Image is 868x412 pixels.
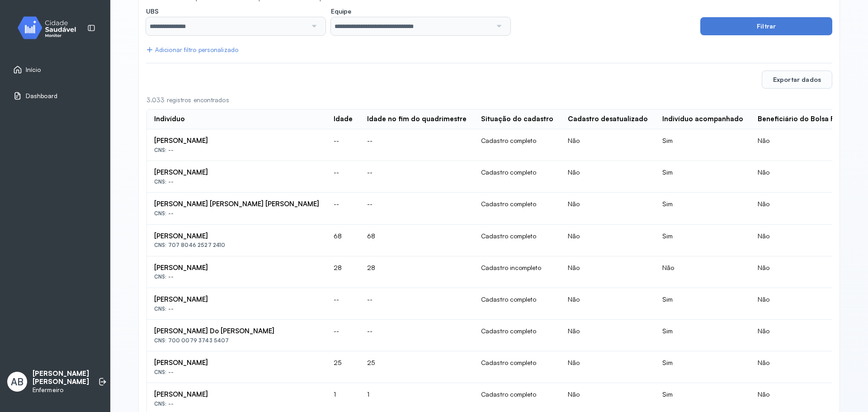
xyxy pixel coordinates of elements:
[360,193,474,224] td: --
[154,200,319,208] div: [PERSON_NAME] [PERSON_NAME] [PERSON_NAME]
[146,96,832,104] div: 3.033 registros encontrados
[154,242,319,248] div: CNS: 707 8046 2527 2410
[561,129,655,161] td: Não
[750,288,861,320] td: Não
[154,306,319,312] div: CNS: --
[655,129,750,161] td: Sim
[561,351,655,383] td: Não
[11,376,24,388] span: AB
[762,71,832,89] button: Exportar dados
[154,147,319,153] div: CNS: --
[474,129,561,161] td: Cadastro completo
[655,351,750,383] td: Sim
[474,256,561,288] td: Cadastro incompleto
[326,256,360,288] td: 28
[154,337,319,344] div: CNS: 700 0079 3743 5407
[331,7,351,15] span: Equipe
[474,225,561,256] td: Cadastro completo
[154,295,319,304] div: [PERSON_NAME]
[154,401,319,407] div: CNS: --
[474,161,561,193] td: Cadastro completo
[154,390,319,399] div: [PERSON_NAME]
[360,351,474,383] td: 25
[154,264,319,272] div: [PERSON_NAME]
[662,115,743,123] div: Indivíduo acompanhado
[360,129,474,161] td: --
[474,288,561,320] td: Cadastro completo
[154,210,319,217] div: CNS: --
[750,351,861,383] td: Não
[750,129,861,161] td: Não
[655,256,750,288] td: Não
[13,91,97,100] a: Dashboard
[568,115,648,123] div: Cadastro desatualizado
[561,193,655,224] td: Não
[154,359,319,367] div: [PERSON_NAME]
[154,168,319,177] div: [PERSON_NAME]
[561,161,655,193] td: Não
[367,115,467,123] div: Idade no fim do quadrimestre
[154,327,319,336] div: [PERSON_NAME] Do [PERSON_NAME]
[474,193,561,224] td: Cadastro completo
[700,17,832,35] button: Filtrar
[360,256,474,288] td: 28
[33,369,89,387] p: [PERSON_NAME] [PERSON_NAME]
[750,161,861,193] td: Não
[26,66,41,74] span: Início
[146,46,238,54] div: Adicionar filtro personalizado
[146,7,159,15] span: UBS
[360,320,474,351] td: --
[326,161,360,193] td: --
[750,320,861,351] td: Não
[561,256,655,288] td: Não
[154,137,319,145] div: [PERSON_NAME]
[326,129,360,161] td: --
[474,320,561,351] td: Cadastro completo
[326,288,360,320] td: --
[334,115,353,123] div: Idade
[481,115,553,123] div: Situação do cadastro
[655,193,750,224] td: Sim
[360,288,474,320] td: --
[655,161,750,193] td: Sim
[758,115,854,123] div: Beneficiário do Bolsa Família
[561,225,655,256] td: Não
[326,351,360,383] td: 25
[750,193,861,224] td: Não
[655,288,750,320] td: Sim
[326,193,360,224] td: --
[154,369,319,375] div: CNS: --
[154,115,185,123] div: Indivíduo
[33,386,89,394] p: Enfermeiro
[154,232,319,241] div: [PERSON_NAME]
[750,225,861,256] td: Não
[26,92,57,100] span: Dashboard
[360,161,474,193] td: --
[9,14,91,41] img: monitor.svg
[561,288,655,320] td: Não
[326,320,360,351] td: --
[561,320,655,351] td: Não
[360,225,474,256] td: 68
[474,351,561,383] td: Cadastro completo
[655,320,750,351] td: Sim
[154,274,319,280] div: CNS: --
[13,65,97,74] a: Início
[655,225,750,256] td: Sim
[326,225,360,256] td: 68
[154,179,319,185] div: CNS: --
[750,256,861,288] td: Não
